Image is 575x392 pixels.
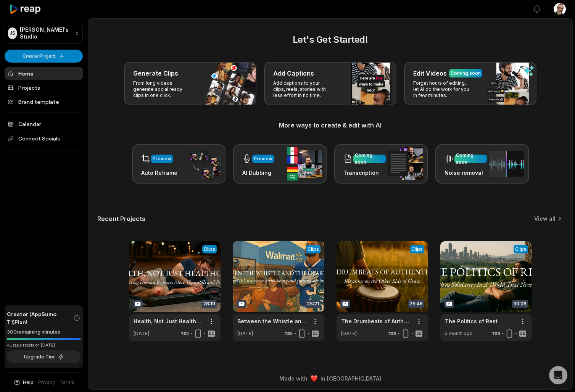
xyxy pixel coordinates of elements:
p: [PERSON_NAME]'s Studio [20,26,72,40]
a: Between the Whistle and the Heartbeat: What the NFL teaches us about losing and finding our humanity [237,317,308,325]
h3: Generate Clips [133,69,178,78]
h3: Edit Videos [413,69,447,78]
a: Brand template [5,95,83,108]
div: Coming soon [456,152,485,166]
p: From long videos generate social ready clips in one click. [133,80,192,98]
h3: Add Captions [273,69,314,78]
a: The Drumbeats of Authenticity: Rhythms on the Other Side of Grace [341,317,411,325]
div: Open Intercom Messenger [549,366,567,384]
h3: Noise removal [445,169,487,177]
a: Privacy [38,379,55,386]
img: auto_reframe.png [186,149,221,179]
a: Home [5,67,83,80]
h3: More ways to create & edit with AI [97,121,563,130]
span: Help [23,379,34,386]
img: ai_dubbing.png [287,147,322,181]
h2: Recent Projects [97,215,145,223]
img: transcription.png [388,147,423,180]
button: Help [13,379,34,386]
button: Create Project [5,50,83,63]
a: Terms [60,379,74,386]
img: noise_removal.png [489,151,524,177]
h3: Auto Reframe [141,169,177,177]
div: 300 remaining minutes [7,328,81,336]
div: Preview [254,155,272,162]
a: The Politics of Rest [445,317,498,325]
div: Coming soon [451,70,481,77]
a: View all [534,215,556,223]
a: Calendar [5,118,83,130]
p: Add captions to your clips, reels, stories with less effort in no time. [273,80,332,98]
p: Forget hours of editing, let AI do the work for you in few minutes. [413,80,472,98]
img: heart emoji [311,375,317,382]
div: Made with in [GEOGRAPHIC_DATA] [95,374,565,382]
h2: Let's Get Started! [97,33,563,47]
span: Creator (AppSumo T1) Plan! [7,310,73,326]
a: Projects [5,81,83,94]
div: JS [8,27,17,39]
div: Preview [153,155,171,162]
div: *Usage resets on [DATE] [7,342,81,348]
a: Health, Not Just Healthcare: Why Staying Human Requires More Than Pills and Premiums [134,317,204,325]
h3: AI Dubbing [242,169,274,177]
h3: Transcription [343,169,386,177]
div: Coming soon [355,152,384,166]
button: Upgrade Tier [7,350,81,363]
span: Connect Socials [5,132,83,145]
